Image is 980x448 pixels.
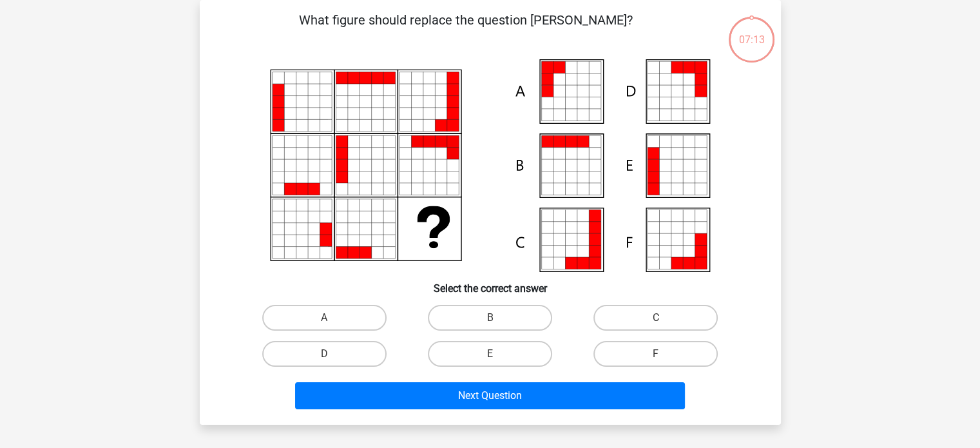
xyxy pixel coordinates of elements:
[220,10,712,49] p: What figure should replace the question [PERSON_NAME]?
[727,15,776,48] div: 07:13
[593,305,718,331] label: C
[428,305,552,331] label: B
[262,341,387,367] label: D
[295,382,685,409] button: Next Question
[593,341,718,367] label: F
[262,305,387,331] label: A
[428,341,552,367] label: E
[220,272,760,295] h6: Select the correct answer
